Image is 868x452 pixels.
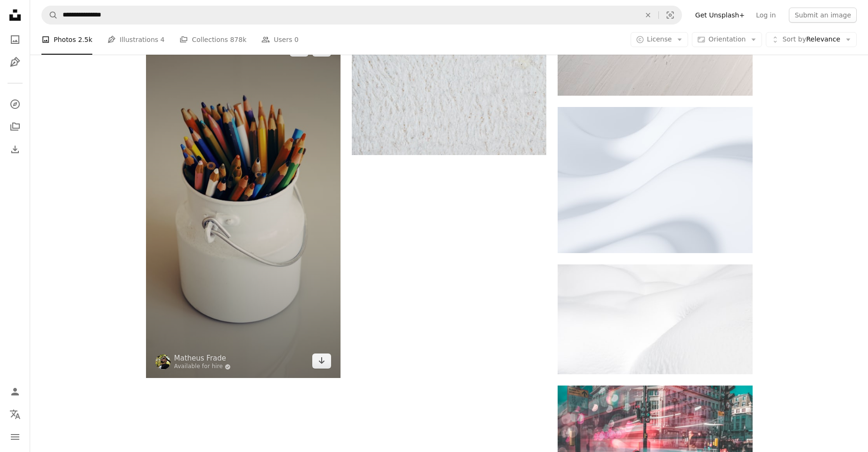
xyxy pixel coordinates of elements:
[294,34,299,45] span: 0
[146,32,341,378] img: assorted-color coloring pens on white bucket
[107,25,164,55] a: Illustrations 4
[41,6,682,25] form: Find visuals sitewide
[558,315,752,323] a: a snow covered bed with white sheets and pillows
[558,264,752,374] img: a snow covered bed with white sheets and pillows
[174,363,231,370] a: Available for hire
[42,6,58,24] button: Search Unsplash
[6,382,24,401] a: Log in / Sign up
[312,353,331,369] a: Download
[6,53,24,72] a: Illustrations
[782,35,840,44] span: Relevance
[155,354,170,370] img: Go to Matheus Frade's profile
[6,117,24,136] a: Collections
[161,34,165,45] span: 4
[6,140,24,159] a: Download History
[782,35,806,43] span: Sort by
[558,176,752,184] a: a blurry photo of a white background
[750,8,781,23] a: Log in
[6,30,24,49] a: Photos
[766,32,857,47] button: Sort byRelevance
[789,8,857,23] button: Submit an image
[6,95,24,114] a: Explore
[6,6,24,26] a: Home — Unsplash
[558,107,752,253] img: a blurry photo of a white background
[708,35,746,43] span: Orientation
[692,32,762,47] button: Orientation
[179,25,246,55] a: Collections 878k
[261,25,299,55] a: Users 0
[6,427,24,446] button: Menu
[647,35,672,43] span: License
[174,353,231,363] a: Matheus Frade
[690,8,750,23] a: Get Unsplash+
[230,34,246,45] span: 878k
[146,201,341,209] a: assorted-color coloring pens on white bucket
[659,6,681,24] button: Visual search
[631,32,689,47] button: License
[6,405,24,424] button: Language
[638,6,658,24] button: Clear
